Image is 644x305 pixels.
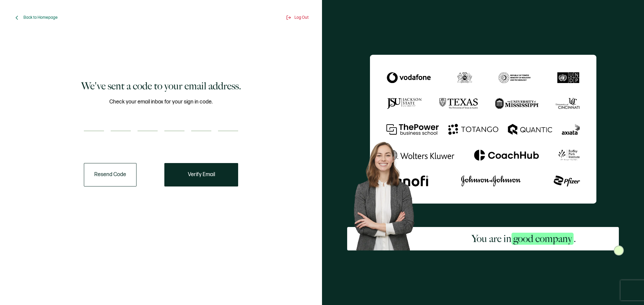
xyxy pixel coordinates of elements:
[294,15,309,20] span: Log Out
[472,232,576,245] h2: You are in .
[164,163,238,186] button: Verify Email
[23,15,58,20] span: Back to Homepage
[614,245,624,255] img: Sertifier Signup
[84,163,137,186] button: Resend Code
[188,172,215,177] span: Verify Email
[370,55,596,204] img: Sertifier We've sent a code to your email address.
[109,98,213,106] span: Check your email inbox for your sign in code.
[81,79,241,93] h1: We've sent a code to your email address.
[512,233,574,245] span: good company
[347,136,429,250] img: Sertifier Signup - You are in <span class="strong-h">good company</span>. Hero
[610,273,644,305] iframe: Chat Widget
